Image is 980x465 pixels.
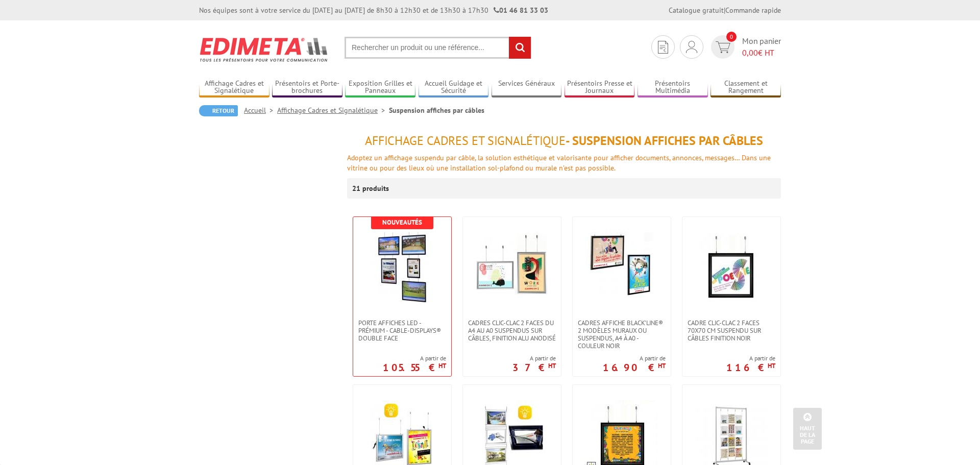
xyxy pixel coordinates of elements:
h1: - Suspension affiches par câbles [347,134,781,148]
img: Cadres affiche Black’Line® 2 modèles muraux ou suspendus, A4 à A0 - couleur noir [586,232,657,304]
span: A partir de [726,354,775,362]
sup: HT [438,361,446,370]
a: Affichage Cadres et Signalétique [277,106,389,115]
img: devis rapide [686,41,697,53]
p: 16.90 € [603,364,666,371]
a: Services Généraux [492,79,562,96]
span: 0,00 [742,47,758,58]
a: Cadre Clic-Clac 2 faces 70x70 cm suspendu sur câbles finition noir [682,319,780,342]
span: Mon panier [742,35,781,59]
span: A partir de [512,354,556,362]
input: Rechercher un produit ou une référence... [345,37,531,59]
a: Exposition Grilles et Panneaux [345,79,415,96]
span: A partir de [603,354,666,362]
img: devis rapide [716,41,730,53]
span: € HT [742,47,781,59]
sup: HT [768,361,775,370]
font: Adoptez un affichage suspendu par câble, la solution esthétique et valorisante pour afficher docu... [347,153,771,173]
span: Porte Affiches LED - Prémium - Cable-Displays® Double face [358,319,446,342]
img: Cadres Clic-Clac 2 faces du A4 au A0 suspendus sur câbles, finition alu anodisé [476,232,548,304]
p: 116 € [726,364,775,371]
span: Cadres Clic-Clac 2 faces du A4 au A0 suspendus sur câbles, finition alu anodisé [468,319,556,342]
a: Présentoirs Presse et Journaux [565,79,635,96]
a: Présentoirs Multimédia [638,79,708,96]
p: 21 produits [352,178,390,199]
input: rechercher [509,37,531,59]
a: Porte Affiches LED - Prémium - Cable-Displays® Double face [353,319,451,342]
a: Commande rapide [725,6,781,15]
a: Affichage Cadres et Signalétique [199,79,269,96]
a: Classement et Rangement [710,79,781,96]
a: Accueil [244,106,277,115]
img: Porte Affiches LED - Prémium - Cable-Displays® Double face [366,232,438,304]
a: Présentoirs et Porte-brochures [272,79,342,96]
a: Haut de la page [793,408,822,450]
img: devis rapide [658,41,668,54]
li: Suspension affiches par câbles [389,105,484,115]
a: devis rapide 0 Mon panier 0,00€ HT [708,35,781,59]
a: Cadres Clic-Clac 2 faces du A4 au A0 suspendus sur câbles, finition alu anodisé [463,319,561,342]
p: 37 € [512,364,556,371]
img: Edimeta [199,31,329,68]
span: 0 [726,32,737,42]
a: Catalogue gratuit [669,6,724,15]
span: Cadre Clic-Clac 2 faces 70x70 cm suspendu sur câbles finition noir [688,319,775,342]
span: A partir de [383,354,446,362]
b: Nouveautés [382,218,422,227]
strong: 01 46 81 33 03 [494,6,548,15]
a: Retour [199,105,238,116]
sup: HT [658,361,666,370]
a: Cadres affiche Black’Line® 2 modèles muraux ou suspendus, A4 à A0 - couleur noir [573,319,671,350]
p: 105.55 € [383,364,446,371]
div: Nos équipes sont à votre service du [DATE] au [DATE] de 8h30 à 12h30 et de 13h30 à 17h30 [199,5,548,15]
span: Affichage Cadres et Signalétique [365,133,566,149]
a: Accueil Guidage et Sécurité [419,79,489,96]
span: Cadres affiche Black’Line® 2 modèles muraux ou suspendus, A4 à A0 - couleur noir [578,319,666,350]
sup: HT [548,361,556,370]
img: Cadre Clic-Clac 2 faces 70x70 cm suspendu sur câbles finition noir [696,232,767,304]
div: | [669,5,781,15]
